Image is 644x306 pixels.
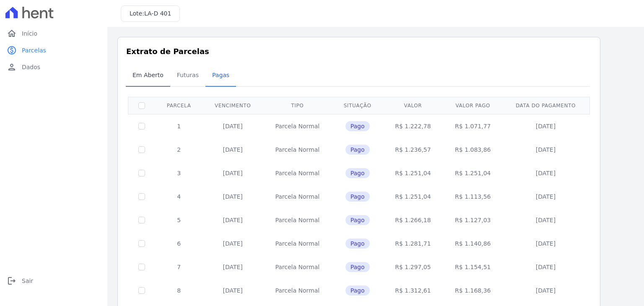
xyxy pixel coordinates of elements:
td: Parcela Normal [263,161,332,185]
td: [DATE] [503,232,589,255]
td: R$ 1.266,18 [383,208,443,232]
span: Dados [22,63,40,71]
td: R$ 1.083,86 [443,138,503,161]
td: 6 [155,232,203,255]
a: logoutSair [3,272,104,289]
span: Futuras [172,67,204,83]
td: R$ 1.251,04 [383,185,443,208]
a: homeInício [3,25,104,42]
th: Tipo [263,97,332,114]
td: Parcela Normal [263,138,332,161]
input: Só é possível selecionar pagamentos em aberto [138,217,145,223]
td: 8 [155,279,203,302]
span: Pago [345,168,370,178]
td: [DATE] [203,279,263,302]
input: Só é possível selecionar pagamentos em aberto [138,240,145,247]
td: [DATE] [503,114,589,138]
td: 7 [155,255,203,279]
span: Parcelas [22,46,46,54]
td: [DATE] [203,138,263,161]
td: Parcela Normal [263,208,332,232]
span: Pago [345,192,370,202]
span: Pago [345,262,370,272]
td: Parcela Normal [263,255,332,279]
td: [DATE] [503,255,589,279]
td: R$ 1.168,36 [443,279,503,302]
th: Data do pagamento [503,97,589,114]
th: Valor pago [443,97,503,114]
h3: Lote: [130,9,171,18]
td: R$ 1.154,51 [443,255,503,279]
td: R$ 1.140,86 [443,232,503,255]
span: Início [22,29,37,38]
a: personDados [3,59,104,75]
input: Só é possível selecionar pagamentos em aberto [138,146,145,153]
td: Parcela Normal [263,185,332,208]
td: [DATE] [503,279,589,302]
td: R$ 1.281,71 [383,232,443,255]
input: Só é possível selecionar pagamentos em aberto [138,287,145,294]
span: Pago [345,145,370,155]
td: [DATE] [203,255,263,279]
td: R$ 1.312,61 [383,279,443,302]
span: Em Aberto [127,67,169,83]
a: Em Aberto [126,65,170,87]
input: Só é possível selecionar pagamentos em aberto [138,123,145,130]
td: [DATE] [503,208,589,232]
td: R$ 1.251,04 [443,161,503,185]
th: Situação [332,97,383,114]
td: R$ 1.071,77 [443,114,503,138]
span: Pago [345,285,370,296]
td: R$ 1.222,78 [383,114,443,138]
th: Parcela [155,97,203,114]
td: [DATE] [203,114,263,138]
th: Valor [383,97,443,114]
td: [DATE] [203,185,263,208]
span: LA-D 401 [144,10,171,17]
input: Só é possível selecionar pagamentos em aberto [138,264,145,270]
td: R$ 1.113,56 [443,185,503,208]
td: [DATE] [203,232,263,255]
span: Pago [345,239,370,249]
td: R$ 1.127,03 [443,208,503,232]
span: Sair [22,277,33,285]
i: home [7,29,17,39]
a: Futuras [170,65,205,87]
td: 5 [155,208,203,232]
td: [DATE] [503,185,589,208]
th: Vencimento [203,97,263,114]
a: Pagas [205,65,236,87]
input: Só é possível selecionar pagamentos em aberto [138,170,145,176]
span: Pago [345,215,370,225]
span: Pagas [207,67,234,83]
td: [DATE] [503,161,589,185]
td: [DATE] [203,208,263,232]
i: paid [7,45,17,55]
i: person [7,62,17,72]
td: Parcela Normal [263,232,332,255]
h3: Extrato de Parcelas [126,46,592,57]
i: logout [7,276,17,286]
td: R$ 1.236,57 [383,138,443,161]
td: R$ 1.251,04 [383,161,443,185]
td: 4 [155,185,203,208]
a: paidParcelas [3,42,104,59]
td: Parcela Normal [263,279,332,302]
td: 3 [155,161,203,185]
td: 1 [155,114,203,138]
td: R$ 1.297,05 [383,255,443,279]
td: 2 [155,138,203,161]
span: Pago [345,121,370,131]
td: [DATE] [203,161,263,185]
td: [DATE] [503,138,589,161]
input: Só é possível selecionar pagamentos em aberto [138,193,145,200]
td: Parcela Normal [263,114,332,138]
